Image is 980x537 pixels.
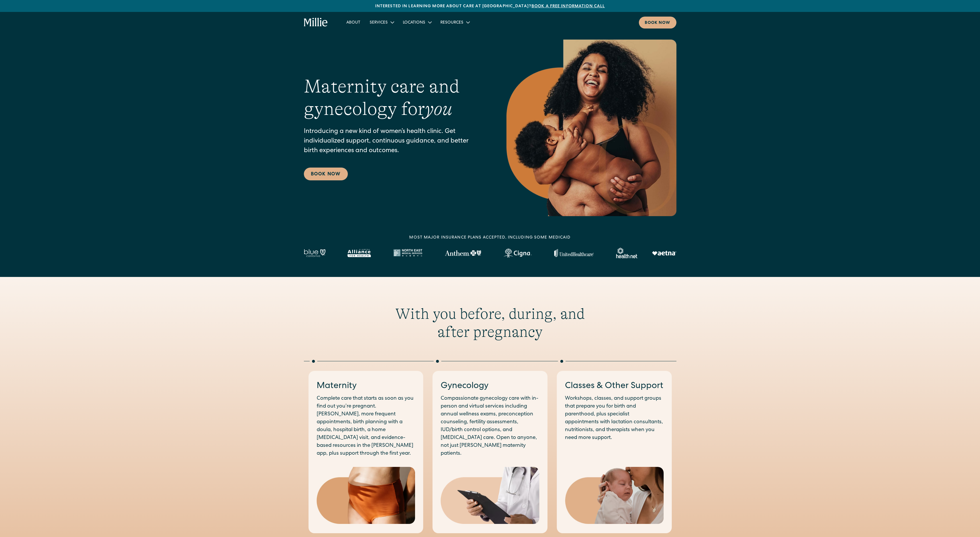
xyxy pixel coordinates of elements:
[565,380,664,392] h3: Classes & Other Support
[304,127,483,156] p: Introducing a new kind of women’s health clinic. Get individualized support, continuous guidance,...
[425,98,452,119] em: you
[342,17,365,27] a: About
[504,248,532,258] img: Cigna logo
[531,4,605,8] a: Book a free information call
[554,249,594,257] img: United Healthcare logo
[565,395,664,442] p: Workshops, classes, and support groups that prepare you for birth and parenthood, plus specialist...
[365,17,398,27] div: Services
[378,305,602,341] h2: With you before, during, and after pregnancy
[398,17,436,27] div: Locations
[445,250,481,256] img: Anthem Logo
[409,235,570,241] div: MOST MAJOR INSURANCE PLANS ACCEPTED, INCLUDING some MEDICAID
[652,251,676,255] img: Aetna logo
[441,380,539,392] h3: Gynecology
[506,40,676,216] img: Smiling mother with her baby in arms, celebrating body positivity and the nurturing bond of postp...
[440,20,463,26] div: Resources
[348,249,371,257] img: Alameda Alliance logo
[639,17,676,29] a: Book now
[645,20,671,26] div: Book now
[393,249,422,257] img: North East Medical Services logo
[304,249,325,257] img: Blue California logo
[304,168,348,180] a: Book Now
[317,395,415,458] p: Complete care that starts as soon as you find out you’re pregnant. [PERSON_NAME], more frequent a...
[616,248,638,258] img: Healthnet logo
[317,467,415,524] img: Close-up of a woman's midsection wearing high-waisted postpartum underwear, highlighting comfort ...
[304,75,483,120] h1: Maternity care and gynecology for
[436,17,474,27] div: Resources
[317,380,415,392] h3: Maternity
[304,18,328,27] a: home
[441,467,539,524] img: Medical professional in a white coat holding a clipboard, representing expert care and diagnosis ...
[441,395,539,458] p: Compassionate gynecology care with in-person and virtual services including annual wellness exams...
[370,20,388,26] div: Services
[565,467,664,524] img: Mother gently kissing her newborn's head, capturing a tender moment of love and early bonding in ...
[403,20,425,26] div: Locations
